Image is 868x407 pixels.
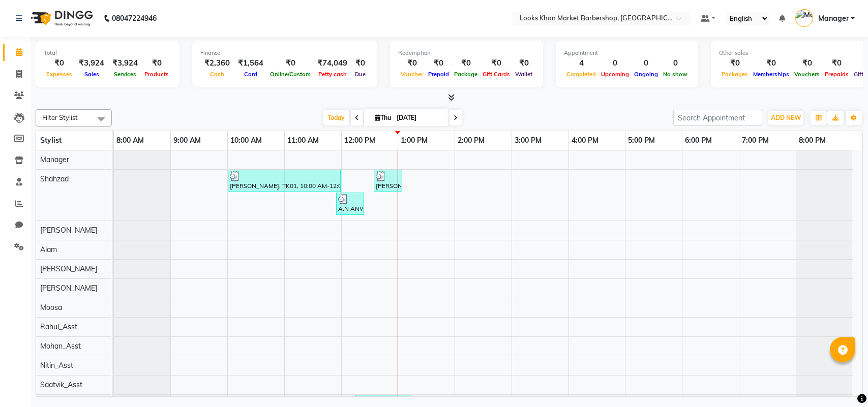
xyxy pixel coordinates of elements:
[682,133,714,148] a: 6:00 PM
[398,133,430,148] a: 1:00 PM
[40,155,69,164] span: Manager
[44,71,75,78] span: Expenses
[398,57,426,69] div: ₹0
[452,57,480,69] div: ₹0
[42,113,78,121] span: Filter Stylist
[632,71,661,78] span: Ongoing
[372,114,394,121] span: Thu
[75,57,108,69] div: ₹3,924
[455,133,487,148] a: 2:00 PM
[229,171,340,191] div: [PERSON_NAME], TK01, 10:00 AM-12:00 PM, Sr.Stylist Cut(M),Royal Shave Experience
[625,133,657,148] a: 5:00 PM
[751,71,792,78] span: Memberships
[114,133,146,148] a: 8:00 AM
[40,303,62,312] span: Moosa
[242,71,260,78] span: Card
[398,49,535,57] div: Redemption
[822,57,851,69] div: ₹0
[768,111,803,125] button: ADD NEW
[719,57,751,69] div: ₹0
[44,49,171,57] div: Total
[739,133,771,148] a: 7:00 PM
[673,110,762,126] input: Search Appointment
[82,71,102,78] span: Sales
[351,57,369,69] div: ₹0
[200,49,369,57] div: Finance
[108,57,142,69] div: ₹3,924
[564,57,598,69] div: 4
[569,133,601,148] a: 4:00 PM
[26,4,96,33] img: logo
[44,57,75,69] div: ₹0
[513,71,535,78] span: Wallet
[323,110,349,126] span: Today
[342,133,378,148] a: 12:00 PM
[313,57,351,69] div: ₹74,049
[598,57,632,69] div: 0
[337,194,363,213] div: A.N ANWER, TK02, 11:55 AM-12:25 PM, Stylist Cut(M)
[40,361,73,370] span: Nitin_Asst
[207,71,227,78] span: Cash
[352,71,368,78] span: Due
[795,9,813,27] img: Manager
[267,57,313,69] div: ₹0
[792,71,822,78] span: Vouchers
[394,110,444,126] input: 2025-09-04
[285,133,321,148] a: 11:00 AM
[751,57,792,69] div: ₹0
[40,341,81,351] span: Mohan_Asst
[111,71,139,78] span: Services
[661,71,690,78] span: No show
[375,171,401,191] div: [PERSON_NAME], TK03, 12:35 PM-01:05 PM, Stylist Cut(M)
[40,264,97,273] span: [PERSON_NAME]
[171,133,203,148] a: 9:00 AM
[142,71,171,78] span: Products
[598,71,632,78] span: Upcoming
[316,71,349,78] span: Petty cash
[426,71,452,78] span: Prepaid
[142,57,171,69] div: ₹0
[564,71,598,78] span: Completed
[40,226,97,235] span: [PERSON_NAME]
[513,57,535,69] div: ₹0
[822,71,851,78] span: Prepaids
[228,133,264,148] a: 10:00 AM
[234,57,267,69] div: ₹1,564
[792,57,822,69] div: ₹0
[661,57,690,69] div: 0
[452,71,480,78] span: Package
[818,13,849,24] span: Manager
[480,57,513,69] div: ₹0
[719,71,751,78] span: Packages
[398,71,426,78] span: Voucher
[796,133,828,148] a: 8:00 PM
[40,284,97,293] span: [PERSON_NAME]
[632,57,661,69] div: 0
[512,133,544,148] a: 3:00 PM
[564,49,690,57] div: Appointment
[40,174,69,183] span: Shahzad
[40,322,77,331] span: Rahul_Asst
[40,136,62,145] span: Stylist
[771,114,801,121] span: ADD NEW
[40,245,57,254] span: Alam
[40,380,82,389] span: Saatvik_Asst
[426,57,452,69] div: ₹0
[480,71,513,78] span: Gift Cards
[267,71,313,78] span: Online/Custom
[200,57,234,69] div: ₹2,360
[825,366,858,397] iframe: chat widget
[112,4,157,33] b: 08047224946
